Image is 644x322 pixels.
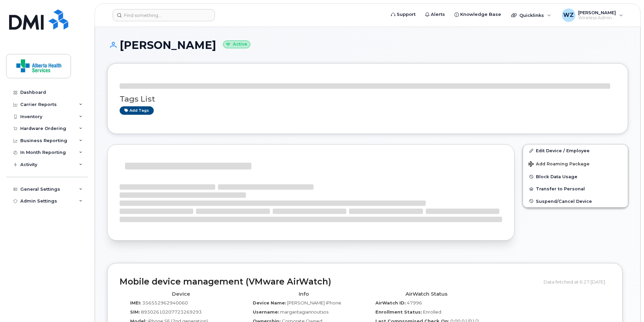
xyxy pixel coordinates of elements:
[107,39,628,51] h1: [PERSON_NAME]
[544,275,610,288] div: Data fetched at 6:27 [DATE]
[130,309,140,315] label: SIM:
[141,309,202,315] span: 89302610207723269293
[287,300,341,305] span: [PERSON_NAME] iPhone
[407,300,422,305] span: 47996
[253,309,279,315] label: Username:
[125,291,237,297] h4: Device
[142,300,188,305] span: 356552962940060
[536,198,592,204] span: Suspend/Cancel Device
[523,144,628,157] a: Edit Device / Employee
[423,309,441,315] span: Enrolled
[523,195,628,207] button: Suspend/Cancel Device
[523,170,628,183] button: Block Data Usage
[247,291,360,297] h4: Info
[120,106,154,115] a: Add tags
[280,309,328,315] span: margaritagiannoutsos
[223,41,250,48] small: Active
[130,300,141,306] label: IMEI:
[528,161,590,168] span: Add Roaming Package
[120,277,539,287] h2: Mobile device management (VMware AirWatch)
[375,309,422,315] label: Enrollment Status:
[370,291,482,297] h4: AirWatch Status
[120,95,616,103] h3: Tags List
[253,300,286,306] label: Device Name:
[523,157,628,170] button: Add Roaming Package
[523,183,628,195] button: Transfer to Personal
[375,300,406,306] label: AirWatch ID:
